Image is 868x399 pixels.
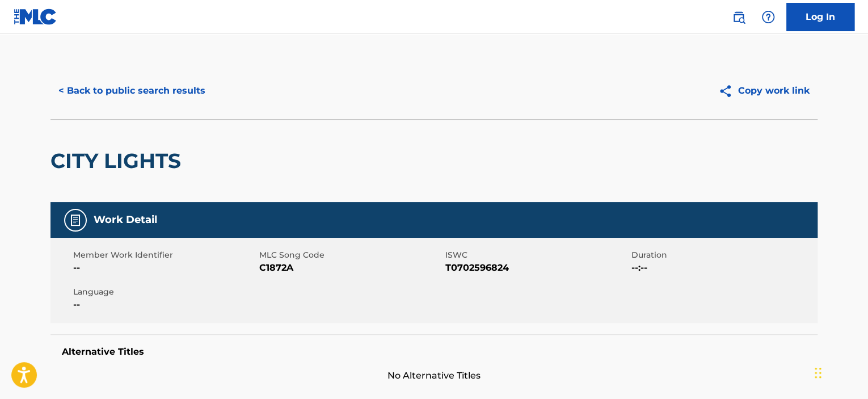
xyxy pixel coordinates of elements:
h2: CITY LIGHTS [50,148,187,174]
a: Public Search [727,6,750,28]
span: MLC Song Code [259,249,443,261]
span: Duration [631,249,815,261]
img: search [732,10,745,24]
img: Copy work link [718,84,738,98]
span: --:-- [631,261,815,275]
span: T0702596824 [445,261,629,275]
div: Help [757,6,779,28]
span: C1872A [259,261,443,275]
div: Drag [815,356,821,390]
span: No Alternative Titles [50,369,818,383]
h5: Alternative Titles [62,346,806,358]
span: -- [73,298,256,312]
span: -- [73,261,256,275]
h5: Work Detail [94,213,157,226]
button: < Back to public search results [50,77,213,105]
img: Work Detail [69,213,82,227]
iframe: Chat Widget [811,345,868,399]
span: Member Work Identifier [73,249,256,261]
span: ISWC [445,249,629,261]
img: help [761,10,775,24]
button: Copy work link [710,77,818,105]
img: MLC Logo [14,9,57,25]
a: Log In [786,3,854,31]
span: Language [73,286,256,298]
